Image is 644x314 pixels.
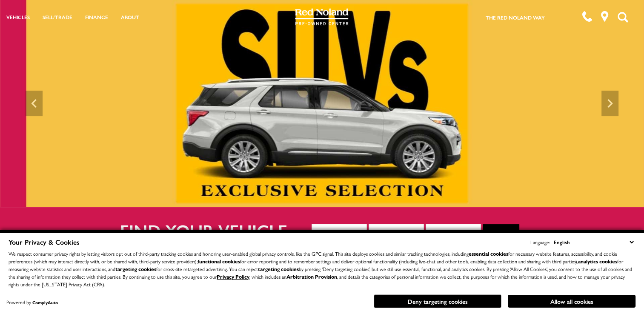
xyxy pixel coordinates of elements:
[317,229,356,242] span: Year
[486,14,545,21] a: The Red Noland Way
[374,294,501,308] button: Deny targeting cookies
[217,273,249,280] a: Privacy Policy
[6,300,58,305] div: Powered by
[469,250,508,257] strong: essential cookies
[601,91,618,116] div: Next
[26,91,43,116] div: Previous
[9,250,635,288] p: We respect consumer privacy rights by letting visitors opt out of third-party tracking cookies an...
[295,9,349,26] img: Red Noland Pre-Owned
[120,221,312,240] h2: Find your vehicle
[431,229,470,242] span: Model
[369,224,424,248] button: Make
[374,229,413,242] span: Make
[483,224,519,247] button: Go
[115,265,156,273] strong: targeting cookies
[552,237,635,247] select: Language Select
[578,257,617,265] strong: analytics cookies
[286,273,337,280] strong: Arbitration Provision
[312,224,367,248] button: Year
[258,265,299,273] strong: targeting cookies
[614,0,631,34] button: Open the search field
[426,224,481,248] button: Model
[9,237,80,247] span: Your Privacy & Cookies
[197,257,240,265] strong: functional cookies
[295,11,349,20] a: Red Noland Pre-Owned
[508,295,635,308] button: Allow all cookies
[32,300,58,305] a: ComplyAuto
[530,240,550,245] div: Language:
